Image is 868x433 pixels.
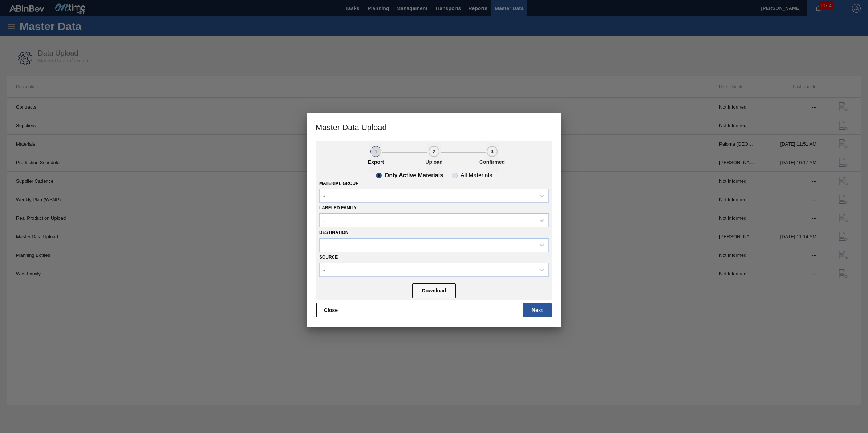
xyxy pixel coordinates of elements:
[523,303,552,317] button: Next
[452,173,492,178] clb-radio-button: All Materials
[427,143,441,173] button: 2Upload
[323,242,325,248] div: -
[307,113,561,141] h3: Master Data Upload
[323,267,325,273] div: -
[376,173,443,178] clb-radio-button: Only Active Materials
[429,146,439,157] div: 2
[319,205,357,210] label: Labeled Family
[369,143,382,173] button: 1Export
[319,181,358,186] label: Material Group
[487,146,498,157] div: 3
[370,146,381,157] div: 1
[486,143,499,173] button: 3Confirmed
[358,159,394,165] p: Export
[319,230,348,235] label: Destination
[323,218,325,224] div: -
[474,159,510,165] p: Confirmed
[412,283,456,298] button: Download
[323,193,325,199] div: -
[319,255,338,260] label: Source
[316,303,345,317] button: Close
[416,159,452,165] p: Upload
